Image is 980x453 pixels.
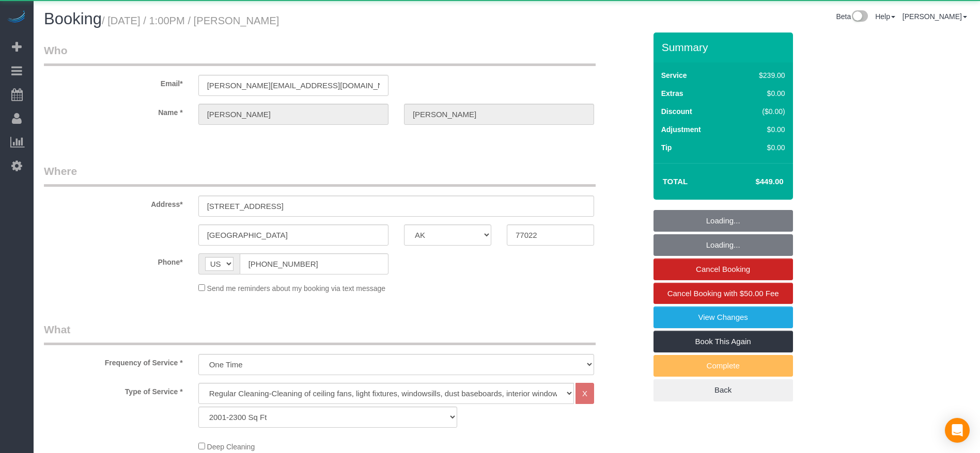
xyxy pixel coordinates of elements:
input: Last Name* [404,104,594,125]
label: Name * [36,104,191,118]
label: Tip [661,142,672,153]
a: [PERSON_NAME] [903,12,967,21]
div: $0.00 [737,142,785,153]
h3: Summary [662,41,788,53]
div: $0.00 [737,88,785,99]
label: Discount [661,106,692,117]
label: Adjustment [661,124,701,135]
input: First Name* [198,104,388,125]
label: Extras [661,88,683,99]
legend: Where [44,164,596,187]
div: $0.00 [737,124,785,135]
label: Service [661,70,687,80]
h4: $449.00 [724,177,783,186]
input: Email* [198,75,388,96]
label: Type of Service * [36,383,191,397]
span: Send me reminders about my booking via text message [207,284,386,293]
a: Back [654,379,793,401]
div: $239.00 [737,70,785,80]
a: Cancel Booking [654,258,793,280]
label: Email* [36,75,191,89]
a: Book This Again [654,331,793,352]
legend: Who [44,43,596,66]
label: Address* [36,196,191,209]
input: Zip Code* [507,224,594,246]
div: ($0.00) [737,106,785,117]
span: Booking [44,10,102,28]
span: Cancel Booking with $50.00 Fee [667,289,779,298]
small: / [DATE] / 1:00PM / [PERSON_NAME] [102,15,279,26]
legend: What [44,322,596,345]
a: Cancel Booking with $50.00 Fee [654,283,793,304]
input: Phone* [240,253,388,274]
div: Open Intercom Messenger [945,418,970,443]
a: Beta [836,12,868,21]
span: Deep Cleaning [207,443,255,451]
strong: Total [663,177,688,186]
img: New interface [851,10,868,24]
a: Help [875,12,895,21]
label: Frequency of Service * [36,354,191,368]
input: City* [198,224,388,246]
img: Automaid Logo [6,10,27,25]
label: Phone* [36,253,191,267]
a: View Changes [654,306,793,328]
